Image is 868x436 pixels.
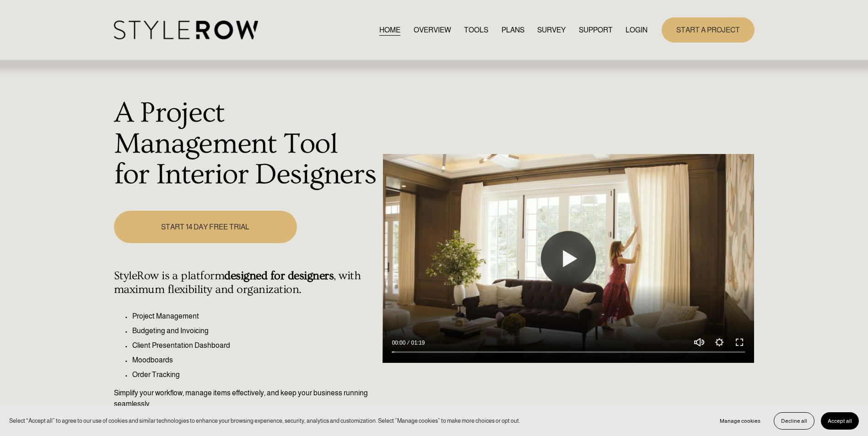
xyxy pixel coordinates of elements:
[821,412,859,430] button: Accept all
[379,24,400,36] a: HOME
[662,17,755,43] a: START A PROJECT
[414,24,451,36] a: OVERVIEW
[774,412,814,430] button: Decline all
[713,412,767,430] button: Manage cookies
[720,418,760,424] span: Manage cookies
[132,340,378,351] p: Client Presentation Dashboard
[541,231,596,286] button: Play
[828,418,852,424] span: Accept all
[579,25,613,36] span: SUPPORT
[114,98,378,191] h1: A Project Management Tool for Interior Designers
[392,349,745,356] input: Seek
[132,369,378,380] p: Order Tracking
[464,24,488,36] a: TOOLS
[501,24,524,36] a: PLANS
[408,338,427,347] div: Duration
[781,418,807,424] span: Decline all
[224,269,334,282] strong: designed for designers
[579,24,613,36] a: folder dropdown
[537,24,566,36] a: SURVEY
[132,311,378,322] p: Project Management
[392,338,408,347] div: Current time
[114,388,378,409] p: Simplify your workflow, manage items effectively, and keep your business running seamlessly.
[114,21,258,39] img: StyleRow
[114,269,378,297] h4: StyleRow is a platform , with maximum flexibility and organization.
[114,211,297,243] a: START 14 DAY FREE TRIAL
[625,24,647,36] a: LOGIN
[132,325,378,336] p: Budgeting and Invoicing
[132,355,378,366] p: Moodboards
[9,416,520,425] p: Select “Accept all” to agree to our use of cookies and similar technologies to enhance your brows...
